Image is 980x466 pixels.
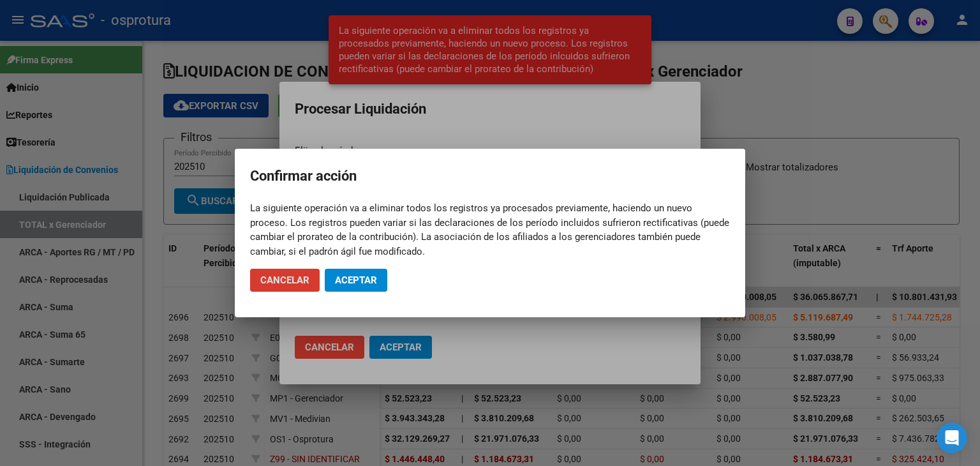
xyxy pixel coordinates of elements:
mat-dialog-content: La siguiente operación va a eliminar todos los registros ya procesados previamente, haciendo un n... [235,201,745,259]
button: Cancelar [250,269,320,292]
div: Open Intercom Messenger [937,423,967,453]
span: Aceptar [335,274,377,286]
button: Aceptar [325,269,387,292]
h2: Confirmar acción [250,164,730,188]
span: Cancelar [260,274,309,286]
